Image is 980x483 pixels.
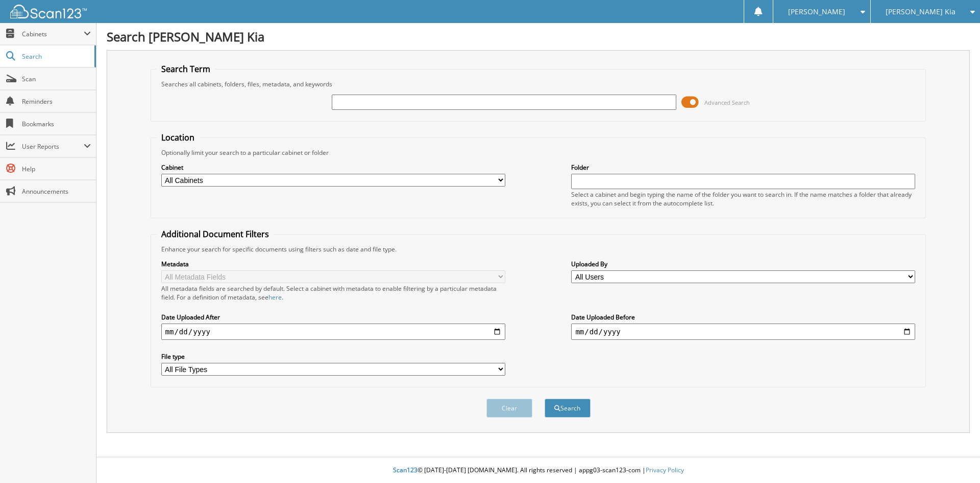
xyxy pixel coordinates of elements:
[156,63,215,75] legend: Search Term
[22,75,91,83] span: Scan
[704,99,750,106] span: Advanced Search
[22,187,91,196] span: Announcements
[161,313,505,321] label: Date Uploaded After
[96,458,980,483] div: © [DATE]-[DATE] [DOMAIN_NAME]. All rights reserved | appg03-scan123-com |
[22,142,84,151] span: User Reports
[646,466,684,474] a: Privacy Policy
[22,97,91,106] span: Reminders
[156,80,921,88] div: Searches all cabinets, folders, files, metadata, and keywords
[156,228,274,240] legend: Additional Document Filters
[393,466,418,474] span: Scan123
[161,284,505,302] div: All metadata fields are searched by default. Select a cabinet with metadata to enable filtering b...
[571,260,915,268] label: Uploaded By
[788,9,845,15] span: [PERSON_NAME]
[886,9,955,15] span: [PERSON_NAME] Kia
[161,352,505,361] label: File type
[22,52,89,61] span: Search
[571,313,915,321] label: Date Uploaded Before
[571,163,915,172] label: Folder
[161,324,505,340] input: start
[161,260,505,268] label: Metadata
[268,293,282,302] a: here
[156,245,921,254] div: Enhance your search for specific documents using filters such as date and file type.
[156,132,200,143] legend: Location
[486,399,532,418] button: Clear
[161,163,505,172] label: Cabinet
[156,148,921,157] div: Optionally limit your search to a particular cabinet or folder
[22,120,91,128] span: Bookmarks
[22,30,84,38] span: Cabinets
[107,28,970,45] h1: Search [PERSON_NAME] Kia
[571,190,915,208] div: Select a cabinet and begin typing the name of the folder you want to search in. If the name match...
[571,324,915,340] input: end
[10,5,87,18] img: scan123-logo-white.svg
[22,165,91,173] span: Help
[545,399,591,418] button: Search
